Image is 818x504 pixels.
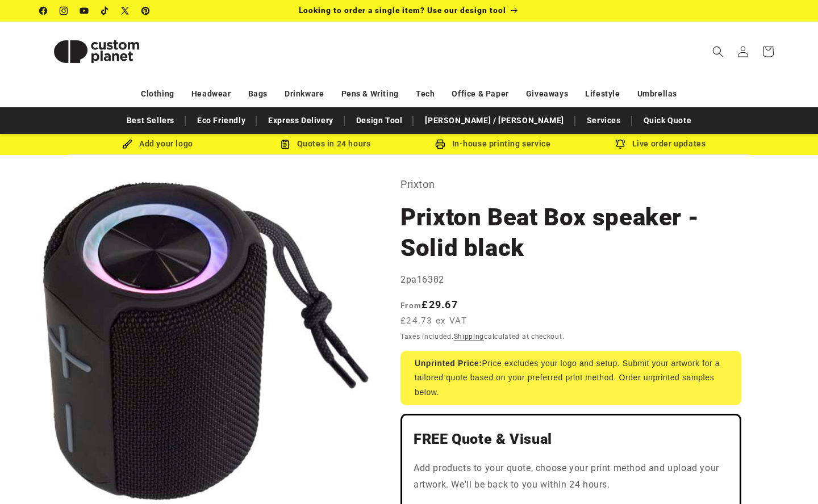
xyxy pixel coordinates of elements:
span: £24.73 ex VAT [400,314,467,327]
img: Custom Planet [40,26,153,77]
a: Tech [416,84,435,104]
img: In-house printing [435,139,445,149]
h1: Prixton Beat Box speaker - Solid black [400,202,741,263]
div: Price excludes your logo and setup. Submit your artwork for a tailored quote based on your prefer... [400,351,741,405]
h2: FREE Quote & Visual [414,430,728,448]
a: Office & Paper [452,84,508,104]
span: From [400,301,421,310]
div: Taxes included. calculated at checkout. [400,331,741,342]
summary: Search [706,39,731,64]
a: Shipping [454,333,485,341]
a: Clothing [141,84,174,104]
p: Add products to your quote, choose your print method and upload your artwork. We'll be back to yo... [414,460,728,493]
strong: £29.67 [400,299,458,310]
a: Lifestyle [585,84,620,104]
div: In-house printing service [409,137,577,151]
p: Prixton [400,175,741,194]
a: Umbrellas [637,84,677,104]
div: Live order updates [577,137,744,151]
a: Pens & Writing [341,84,399,104]
div: Quotes in 24 hours [241,137,409,151]
img: Order updates [615,139,625,149]
span: 2pa16382 [400,274,444,285]
a: Design Tool [350,111,408,131]
a: Express Delivery [262,111,339,131]
a: Quick Quote [638,111,698,131]
div: Add your logo [74,137,241,151]
a: Drinkware [285,84,324,104]
img: Brush Icon [122,139,132,149]
a: Headwear [191,84,231,104]
img: Order Updates Icon [280,139,290,149]
a: Custom Planet [36,22,158,81]
a: [PERSON_NAME] / [PERSON_NAME] [419,111,569,131]
a: Eco Friendly [191,111,251,131]
a: Bags [248,84,268,104]
a: Services [581,111,627,131]
a: Giveaways [526,84,568,104]
iframe: Chat Widget [761,450,818,504]
span: Looking to order a single item? Use our design tool [299,6,506,15]
a: Best Sellers [121,111,180,131]
strong: Unprinted Price: [415,359,482,368]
